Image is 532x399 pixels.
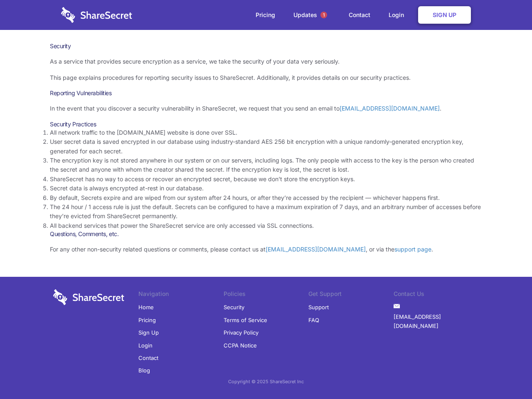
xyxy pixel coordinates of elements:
[138,301,154,313] a: Home
[50,73,482,82] p: This page explains procedures for reporting security issues to ShareSecret. Additionally, it prov...
[53,289,124,305] img: logo-wordmark-white-trans-d4663122ce5f474addd5e946df7df03e33cb6a1c49d2221995e7729f52c070b2.svg
[308,301,329,313] a: Support
[50,128,482,137] li: All network traffic to the [DOMAIN_NAME] website is done over SSL.
[247,2,283,28] a: Pricing
[50,137,482,156] li: User secret data is saved encrypted in our database using industry-standard AES 256 bit encryptio...
[50,57,482,66] p: As a service that provides secure encryption as a service, we take the security of your data very...
[50,42,482,50] h1: Security
[138,352,158,364] a: Contact
[266,246,366,253] a: [EMAIL_ADDRESS][DOMAIN_NAME]
[380,2,416,28] a: Login
[50,156,482,175] li: The encryption key is not stored anywhere in our system or on our servers, including logs. The on...
[418,6,471,24] a: Sign Up
[224,339,257,352] a: CCPA Notice
[50,245,482,254] p: For any other non-security related questions or comments, please contact us at , or via the .
[138,314,156,326] a: Pricing
[50,104,482,113] p: In the event that you discover a security vulnerability in ShareSecret, we request that you send ...
[50,121,482,128] h3: Security Practices
[224,289,309,301] li: Policies
[340,2,379,28] a: Contact
[50,175,482,184] li: ShareSecret has no way to access or recover an encrypted secret, because we don’t store the encry...
[50,202,482,221] li: The 24 hour / 1 access rule is just the default. Secrets can be configured to have a maximum expi...
[394,246,431,253] a: support page
[138,326,159,339] a: Sign Up
[138,339,153,352] a: Login
[50,89,482,97] h3: Reporting Vulnerabilities
[224,326,259,339] a: Privacy Policy
[320,12,327,18] span: 1
[138,289,224,301] li: Navigation
[50,230,482,238] h3: Questions, Comments, etc.
[308,314,319,326] a: FAQ
[50,193,482,202] li: By default, Secrets expire and are wiped from our system after 24 hours, or after they’re accesse...
[224,301,244,313] a: Security
[224,314,267,326] a: Terms of Service
[394,289,479,301] li: Contact Us
[340,105,440,112] a: [EMAIL_ADDRESS][DOMAIN_NAME]
[138,364,150,377] a: Blog
[394,310,479,332] a: [EMAIL_ADDRESS][DOMAIN_NAME]
[61,7,132,23] img: logo-wordmark-white-trans-d4663122ce5f474addd5e946df7df03e33cb6a1c49d2221995e7729f52c070b2.svg
[50,221,482,230] li: All backend services that power the ShareSecret service are only accessed via SSL connections.
[308,289,394,301] li: Get Support
[50,184,482,193] li: Secret data is always encrypted at-rest in our database.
